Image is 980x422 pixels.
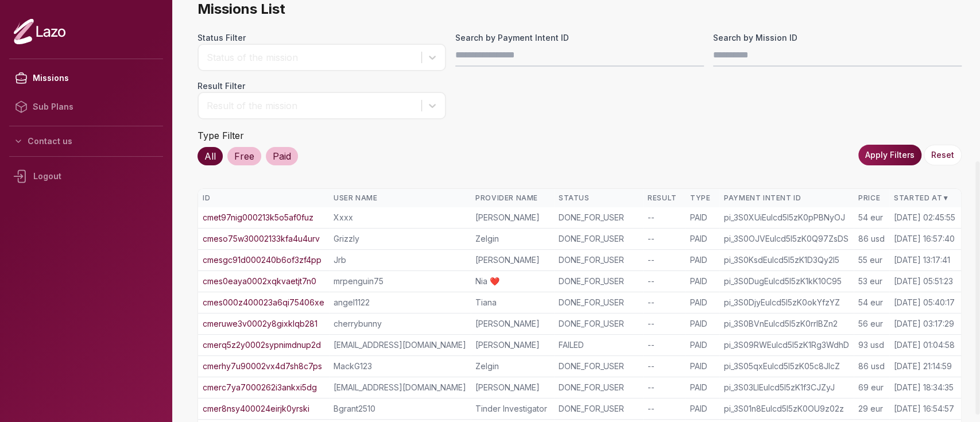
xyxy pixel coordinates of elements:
div: -- [648,361,681,372]
div: pi_3S0KsdEulcd5I5zK1D3Qy2I5 [724,254,849,266]
a: cmerc7ya7000262i3ankxi5dg [203,382,317,393]
div: Xxxx [334,212,466,223]
a: cmet97nig000213k5o5af0fuz [203,212,313,223]
a: cmer8nsy400024eirjk0yrski [203,403,309,415]
div: Zelgin [475,233,549,245]
div: 29 eur [858,403,885,415]
label: Status Filter [197,32,446,44]
div: PAID [690,382,715,393]
div: pi_3S0DjyEulcd5I5zK0okYfzYZ [724,297,849,308]
a: cmeruwe3v0002y8gixklqb281 [203,318,317,330]
a: Sub Plans [9,92,163,121]
div: Result [648,193,681,203]
div: [DATE] 01:04:58 [894,339,955,351]
div: All [197,147,223,165]
div: -- [648,212,681,223]
button: Reset [924,145,962,165]
div: DONE_FOR_USER [559,318,638,330]
div: pi_3S0BVnEulcd5I5zK0rrIBZn2 [724,318,849,330]
label: Result Filter [197,80,446,92]
div: pi_3S0OJVEulcd5I5zK0Q97ZsDS [724,233,849,245]
div: cherrybunny [334,318,466,330]
div: -- [648,339,681,351]
div: [PERSON_NAME] [475,339,549,351]
div: PAID [690,339,715,351]
div: PAID [690,297,715,308]
div: MackG123 [334,361,466,372]
div: 54 eur [858,212,885,223]
label: Type Filter [197,130,244,141]
div: DONE_FOR_USER [559,403,638,415]
div: DONE_FOR_USER [559,212,638,223]
div: [DATE] 13:17:41 [894,254,950,266]
a: cmes0eaya0002xqkvaetjt7n0 [203,276,316,287]
div: Payment Intent ID [724,193,849,203]
div: [DATE] 05:40:17 [894,297,955,308]
div: PAID [690,233,715,245]
div: Paid [266,147,298,165]
div: Bgrant2510 [334,403,466,415]
div: 54 eur [858,297,885,308]
div: [DATE] 16:54:57 [894,403,954,415]
div: PAID [690,318,715,330]
div: Provider Name [475,193,549,203]
div: Grizzly [334,233,466,245]
div: mrpenguin75 [334,276,466,287]
div: DONE_FOR_USER [559,276,638,287]
div: PAID [690,212,715,223]
a: cmes000z400023a6qi75406xe [203,297,324,308]
div: PAID [690,276,715,287]
div: -- [648,276,681,287]
div: [DATE] 05:51:23 [894,276,953,287]
div: Started At [894,193,956,203]
div: [PERSON_NAME] [475,318,549,330]
div: Free [227,147,261,165]
div: Nia ❤️ [475,276,549,287]
div: [DATE] 18:34:35 [894,382,954,393]
div: Tinder Investigator [475,403,549,415]
button: Contact us [9,131,163,152]
div: Status [559,193,638,203]
div: DONE_FOR_USER [559,361,638,372]
div: Tiana [475,297,549,308]
div: pi_3S09RWEulcd5I5zK1Rg3WdhD [724,339,849,351]
div: Zelgin [475,361,549,372]
div: [PERSON_NAME] [475,212,549,223]
div: pi_3S01n8Eulcd5I5zK0OU9z02z [724,403,849,415]
div: -- [648,297,681,308]
div: PAID [690,403,715,415]
div: -- [648,318,681,330]
label: Search by Mission ID [713,32,962,44]
div: 69 eur [858,382,885,393]
a: cmerhy7u90002vx4d7sh8c7ps [203,361,322,372]
div: -- [648,403,681,415]
div: Type [690,193,715,203]
div: [DATE] 03:17:29 [894,318,954,330]
div: 56 eur [858,318,885,330]
span: ▼ [942,193,949,203]
div: Jrb [334,254,466,266]
div: angel1122 [334,297,466,308]
div: -- [648,382,681,393]
div: [DATE] 16:57:40 [894,233,955,245]
div: DONE_FOR_USER [559,297,638,308]
div: ID [203,193,324,203]
div: DONE_FOR_USER [559,233,638,245]
label: Search by Payment Intent ID [455,32,704,44]
div: 53 eur [858,276,885,287]
div: pi_3S0XUiEulcd5I5zK0pPBNyOJ [724,212,849,223]
div: pi_3S05qxEulcd5I5zK05c8JIcZ [724,361,849,372]
div: Price [858,193,885,203]
a: cmerq5z2y0002sypnimdnup2d [203,339,321,351]
div: 55 eur [858,254,885,266]
a: cmeso75w30002133kfa4u4urv [203,233,320,245]
div: DONE_FOR_USER [559,254,638,266]
div: -- [648,233,681,245]
button: Apply Filters [858,145,921,165]
div: DONE_FOR_USER [559,382,638,393]
div: [PERSON_NAME] [475,382,549,393]
div: 86 usd [858,361,885,372]
div: Result of the mission [207,99,416,113]
div: Status of the mission [207,51,416,64]
div: 86 usd [858,233,885,245]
